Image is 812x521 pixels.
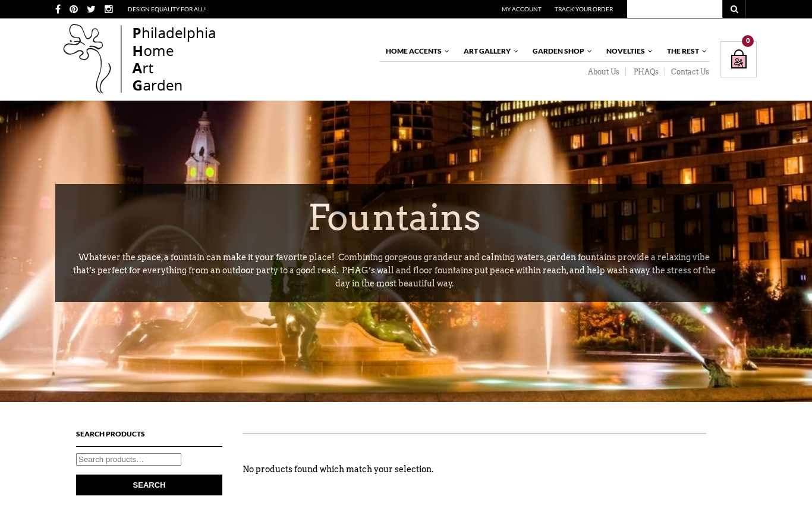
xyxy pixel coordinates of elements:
a: Novelties [600,41,654,61]
a: PHAQs [626,67,665,77]
p: No products found which match your selection. [243,464,706,476]
a: Home Accents [380,41,451,61]
a: Garden Shop [527,41,593,61]
button: Search [76,475,222,495]
a: The Rest [661,41,708,61]
a: Contact Us [665,67,709,77]
input: Search products… [76,453,181,466]
a: My Account [502,5,542,13]
a: Track Your Order [555,5,613,13]
div: 0 [742,35,754,47]
a: About Us [580,67,626,77]
a: Art Gallery [458,41,520,61]
p: Whatever the space, a fountain can make it your favorite place! Combining gorgeous grandeur and c... [55,251,733,302]
h1: Fountains [55,184,733,251]
h4: Search Products [76,428,222,447]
